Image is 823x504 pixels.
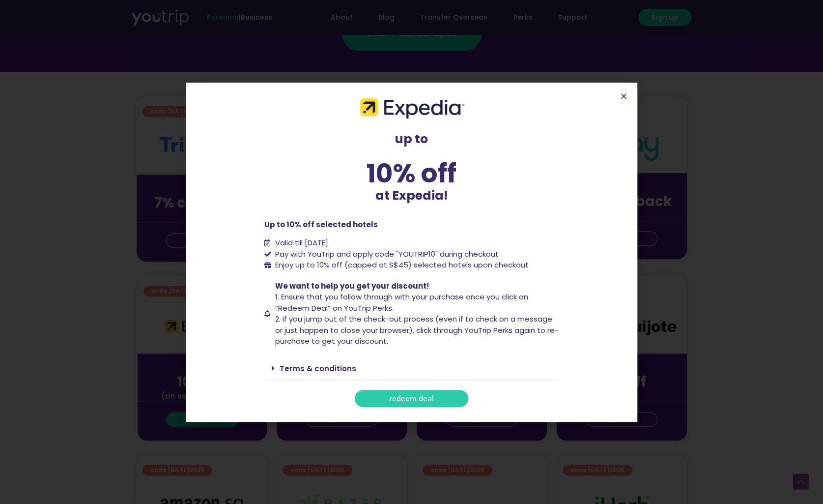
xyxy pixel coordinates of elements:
[275,281,429,291] span: We want to help you get your discount!
[264,130,559,148] p: up to
[264,219,559,231] p: Up to 10% off selected hotels
[264,357,559,380] div: Terms & conditions
[280,363,356,374] a: Terms & conditions
[273,260,529,271] span: Enjoy up to 10% off (capped at S$45) selected hotels upon checkout
[389,395,434,402] span: redeem deal
[264,186,559,205] p: at Expedia!
[275,292,528,313] span: 1. Ensure that you follow through with your purchase once you click on “Redeem Deal” on YouTrip P...
[275,314,559,346] span: 2. If you jump out of the check-out process (even if to check on a message or just happen to clos...
[273,249,499,260] span: Pay with YouTrip and apply code "YOUTRIP10" during checkout
[275,237,328,248] span: Valid till [DATE]
[355,390,468,407] a: redeem deal
[620,92,627,100] a: Close
[264,160,559,186] div: 10% off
